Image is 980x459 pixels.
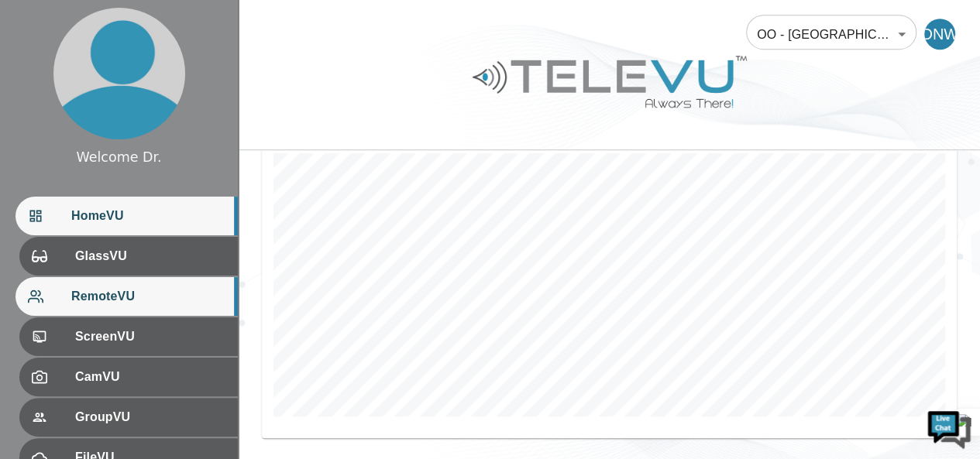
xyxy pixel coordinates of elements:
[75,368,225,386] span: CamVU
[76,147,161,167] div: Welcome Dr.
[926,405,972,451] img: Chat Widget
[746,12,916,56] div: OO - [GEOGRAPHIC_DATA] - N. Were
[81,81,260,101] div: Chat with us now
[19,317,238,356] div: ScreenVU
[75,247,225,265] span: GlassVU
[26,72,65,111] img: d_736959983_company_1615157101543_736959983
[15,197,238,235] div: HomeVU
[254,8,291,45] div: Minimize live chat window
[470,50,749,114] img: Logo
[19,358,238,396] div: CamVU
[924,19,955,50] div: DNW
[53,8,185,139] img: profile.png
[75,327,225,346] span: ScreenVU
[19,237,238,276] div: GlassVU
[71,207,225,225] span: HomeVU
[71,287,225,306] span: RemoteVU
[8,300,295,354] textarea: Type your message and hit 'Enter'
[75,408,225,426] span: GroupVU
[90,133,214,289] span: We're online!
[19,398,238,437] div: GroupVU
[15,277,238,316] div: RemoteVU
